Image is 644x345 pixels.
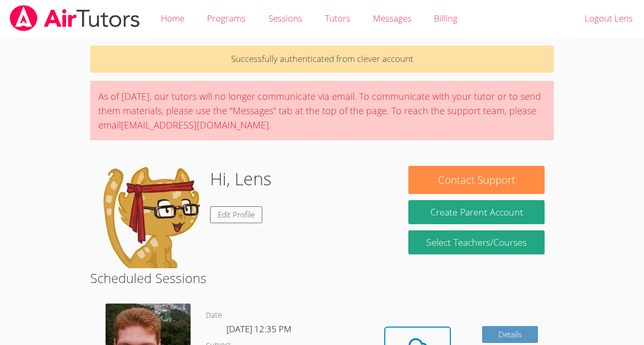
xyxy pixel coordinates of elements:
[408,166,544,194] button: Contact Support
[482,326,538,343] a: Details
[210,206,262,223] a: Edit Profile
[90,268,554,288] h2: Scheduled Sessions
[90,46,554,73] p: Successfully authenticated from clever account
[99,166,202,268] img: default.png
[210,166,272,192] h1: Hi, Lens
[9,5,141,31] img: airtutors_banner-c4298cdbf04f3fff15de1276eac7730deb9818008684d7c2e4769d2f7ddbe033.png
[206,309,222,322] dt: Date
[226,323,292,335] span: [DATE] 12:35 PM
[408,200,544,224] button: Create Parent Account
[408,230,544,254] a: Select Teachers/Courses
[90,81,554,140] div: As of [DATE], our tutors will no longer communicate via email. To communicate with your tutor or ...
[373,12,411,24] span: Messages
